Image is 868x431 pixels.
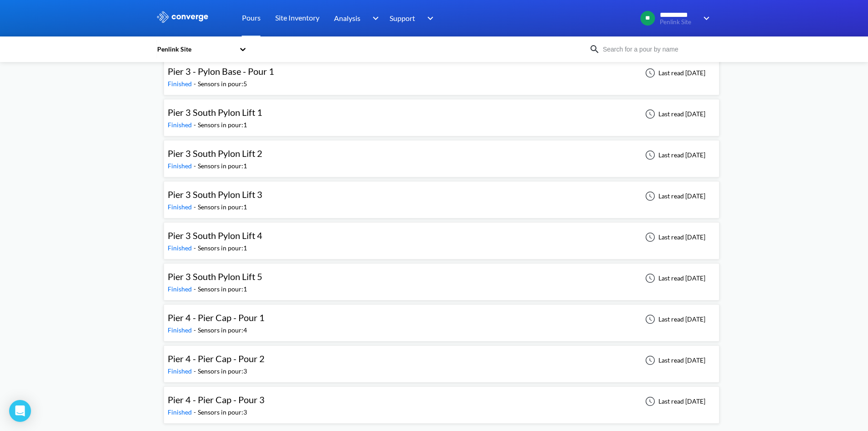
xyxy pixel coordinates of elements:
img: downArrow.svg [366,13,381,24]
span: Finished [168,121,194,129]
div: Last read [DATE] [640,109,708,119]
div: Penlink Site [156,44,235,54]
span: Penlink Site [660,19,697,26]
span: Pier 3 - Pylon Base - Pour 1 [168,66,274,77]
div: Sensors in pour: 4 [198,325,247,335]
span: Pier 3 South Pylon Lift 5 [168,271,262,282]
span: - [194,203,198,211]
span: - [194,121,198,129]
img: icon-search.svg [589,44,600,55]
span: Finished [168,408,194,416]
div: Sensors in pour: 5 [198,79,247,89]
div: Last read [DATE] [640,232,708,243]
div: Sensors in pour: 1 [198,120,247,130]
a: Pier 3 South Pylon Lift 2Finished-Sensors in pour:1Last read [DATE] [164,151,719,158]
div: Sensors in pour: 3 [198,366,247,376]
div: Sensors in pour: 3 [198,407,247,417]
div: Sensors in pour: 1 [198,161,247,171]
div: Last read [DATE] [640,68,708,78]
span: Pier 3 South Pylon Lift 4 [168,230,262,241]
a: Pier 4 - Pier Cap - Pour 3Finished-Sensors in pour:3Last read [DATE] [164,397,719,405]
img: downArrow.svg [698,13,712,24]
div: Last read [DATE] [640,191,708,202]
img: downArrow.svg [421,13,436,24]
span: - [194,408,198,416]
span: Support [390,12,415,24]
div: Last read [DATE] [640,396,708,407]
span: Analysis [334,12,360,24]
span: - [194,244,198,252]
a: Pier 4 - Pier Cap - Pour 1Finished-Sensors in pour:4Last read [DATE] [164,315,719,322]
span: Finished [168,80,194,88]
span: - [194,326,198,334]
input: Search for a pour by name [600,44,710,54]
span: Finished [168,326,194,334]
div: Open Intercom Messenger [9,400,31,422]
a: Pier 3 South Pylon Lift 1Finished-Sensors in pour:1Last read [DATE] [164,109,719,117]
span: - [194,367,198,375]
span: Pier 3 South Pylon Lift 1 [168,107,262,118]
img: logo_ewhite.svg [156,11,209,23]
span: Pier 3 South Pylon Lift 3 [168,189,262,200]
span: Finished [168,203,194,211]
span: - [194,80,198,88]
div: Sensors in pour: 1 [198,202,247,212]
span: - [194,285,198,293]
span: Finished [168,244,194,252]
div: Last read [DATE] [640,355,708,366]
span: Pier 3 South Pylon Lift 2 [168,148,262,159]
a: Pier 3 South Pylon Lift 3Finished-Sensors in pour:1Last read [DATE] [164,192,719,199]
div: Last read [DATE] [640,314,708,325]
a: Pier 3 - Pylon Base - Pour 1Finished-Sensors in pour:5Last read [DATE] [164,68,719,76]
div: Sensors in pour: 1 [198,243,247,253]
span: Pier 4 - Pier Cap - Pour 2 [168,353,265,364]
a: Pier 4 - Pier Cap - Pour 2Finished-Sensors in pour:3Last read [DATE] [164,356,719,363]
span: Finished [168,285,194,293]
span: Finished [168,162,194,170]
div: Sensors in pour: 1 [198,284,247,294]
a: Pier 3 South Pylon Lift 4Finished-Sensors in pour:1Last read [DATE] [164,233,719,240]
span: Pier 4 - Pier Cap - Pour 1 [168,312,265,323]
div: Last read [DATE] [640,150,708,161]
span: Finished [168,367,194,375]
div: Last read [DATE] [640,273,708,284]
span: - [194,162,198,170]
span: Pier 4 - Pier Cap - Pour 3 [168,394,265,405]
a: Pier 3 South Pylon Lift 5Finished-Sensors in pour:1Last read [DATE] [164,274,719,281]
